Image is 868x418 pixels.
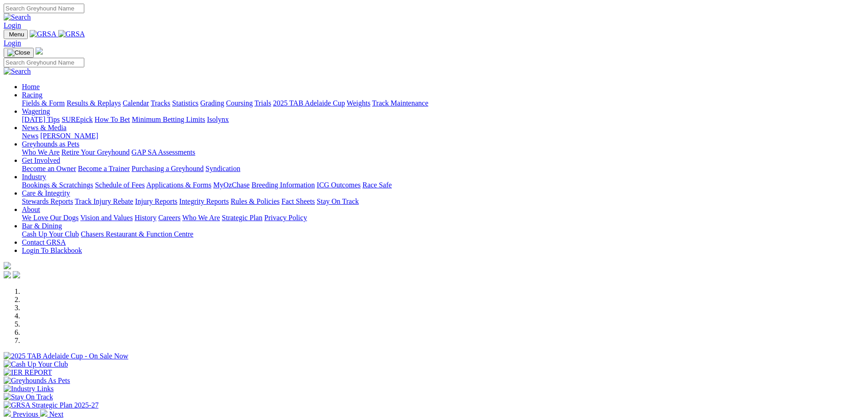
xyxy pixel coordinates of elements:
a: Bookings & Scratchings [22,181,93,189]
a: Track Injury Rebate [75,197,133,205]
a: Grading [200,99,224,107]
a: GAP SA Assessments [132,148,195,156]
div: Wagering [22,116,864,124]
a: History [134,214,156,222]
a: Who We Are [182,214,220,222]
img: chevron-right-pager-white.svg [40,409,47,417]
a: Fields & Form [22,99,65,107]
a: Careers [158,214,180,222]
img: Industry Links [4,385,54,393]
img: Stay On Track [4,393,53,401]
a: Racing [22,91,42,99]
img: chevron-left-pager-white.svg [4,409,11,417]
div: News & Media [22,132,864,140]
a: About [22,206,40,213]
a: News [22,132,38,140]
img: GRSA Strategic Plan 2025-27 [4,401,98,409]
a: Cash Up Your Club [22,230,79,238]
img: facebook.svg [4,271,11,278]
a: Previous [4,410,40,418]
a: Applications & Forms [146,181,211,189]
a: Chasers Restaurant & Function Centre [81,230,193,238]
a: Get Involved [22,156,60,164]
img: logo-grsa-white.png [4,262,11,269]
a: Coursing [226,99,253,107]
a: Greyhounds as Pets [22,140,79,148]
a: We Love Our Dogs [22,214,78,222]
img: Cash Up Your Club [4,360,68,368]
a: Who We Are [22,148,60,156]
a: Isolynx [207,116,229,123]
img: Search [4,13,31,21]
input: Search [4,4,84,13]
a: [DATE] Tips [22,116,60,123]
a: Stewards Reports [22,197,73,205]
a: Care & Integrity [22,189,70,197]
a: ICG Outcomes [317,181,360,189]
img: 2025 TAB Adelaide Cup - On Sale Now [4,352,128,360]
a: Retire Your Greyhound [62,148,130,156]
a: Wagering [22,107,50,115]
a: Privacy Policy [264,214,307,222]
a: 2025 TAB Adelaide Cup [273,99,345,107]
a: Login To Blackbook [22,247,82,254]
div: Greyhounds as Pets [22,148,864,156]
img: IER REPORT [4,368,52,377]
input: Search [4,58,84,67]
a: Minimum Betting Limits [132,116,205,123]
span: Next [49,410,63,418]
a: [PERSON_NAME] [40,132,98,140]
div: Bar & Dining [22,230,864,238]
a: Login [4,39,21,47]
a: Purchasing a Greyhound [132,165,204,172]
a: Results & Replays [67,99,121,107]
a: Login [4,21,21,29]
a: Tracks [151,99,170,107]
button: Toggle navigation [4,48,34,58]
a: Stay On Track [317,197,359,205]
a: Contact GRSA [22,238,66,246]
img: logo-grsa-white.png [36,47,43,55]
img: twitter.svg [13,271,20,278]
a: Become an Owner [22,165,76,172]
a: Calendar [123,99,149,107]
div: Racing [22,99,864,107]
a: Injury Reports [135,197,177,205]
a: SUREpick [62,116,92,123]
a: Vision and Values [80,214,133,222]
img: Greyhounds As Pets [4,377,70,385]
a: Breeding Information [252,181,315,189]
a: Weights [347,99,370,107]
a: Track Maintenance [372,99,428,107]
a: Schedule of Fees [95,181,144,189]
div: About [22,214,864,222]
div: Care & Integrity [22,197,864,206]
img: GRSA [30,30,56,38]
a: Statistics [172,99,199,107]
img: GRSA [58,30,85,38]
a: Strategic Plan [222,214,262,222]
a: Race Safe [362,181,391,189]
a: How To Bet [95,116,130,123]
div: Get Involved [22,165,864,173]
a: Fact Sheets [282,197,315,205]
a: News & Media [22,124,67,131]
a: MyOzChase [213,181,250,189]
a: Become a Trainer [78,165,130,172]
a: Bar & Dining [22,222,62,230]
button: Toggle navigation [4,30,28,39]
a: Trials [254,99,271,107]
a: Next [40,410,63,418]
a: Home [22,83,40,91]
a: Industry [22,173,46,181]
a: Syndication [205,165,240,172]
span: Previous [13,410,38,418]
a: Integrity Reports [179,197,229,205]
img: Search [4,67,31,76]
div: Industry [22,181,864,189]
img: Close [7,49,30,56]
a: Rules & Policies [231,197,280,205]
span: Menu [9,31,24,38]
